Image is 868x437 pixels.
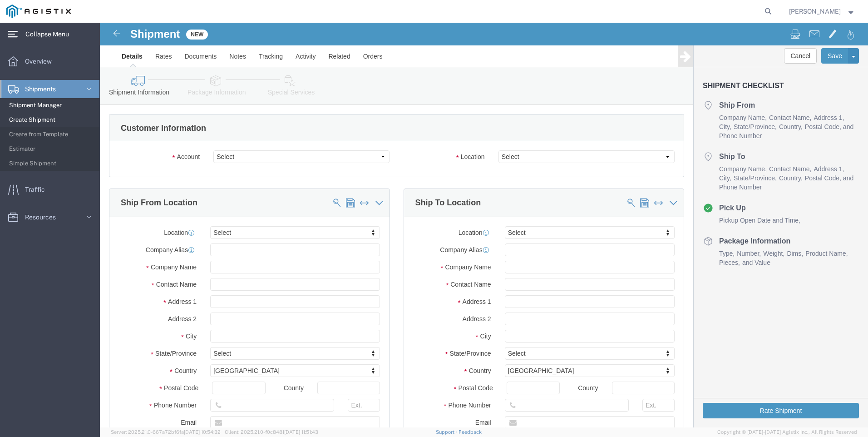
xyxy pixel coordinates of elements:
span: Shipment Manager [9,96,93,114]
span: [DATE] 10:54:32 [184,429,221,435]
span: Collapse Menu [25,25,75,43]
img: logo [6,5,71,18]
span: Client: 2025.21.0-f0c8481 [225,429,318,435]
a: Traffic [0,180,99,199]
a: Feedback [459,429,482,435]
span: Resources [25,208,62,226]
span: Overview [25,52,58,70]
a: Shipments [0,80,99,98]
a: Resources [0,208,99,226]
span: Estimator [9,140,93,158]
span: Create Shipment [9,111,93,129]
span: Simple Shipment [9,154,93,173]
span: [DATE] 11:51:43 [284,429,318,435]
a: Support [436,429,459,435]
span: Traffic [25,180,51,199]
a: Overview [0,52,99,70]
span: Server: 2025.21.0-667a72bf6fa [111,429,221,435]
iframe: FS Legacy Container [100,23,868,427]
span: Shipments [25,80,62,98]
span: Danny Rodriguez [789,6,841,16]
span: Create from Template [9,125,93,144]
span: Copyright © [DATE]-[DATE] Agistix Inc., All Rights Reserved [717,428,857,436]
button: [PERSON_NAME] [789,6,856,17]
